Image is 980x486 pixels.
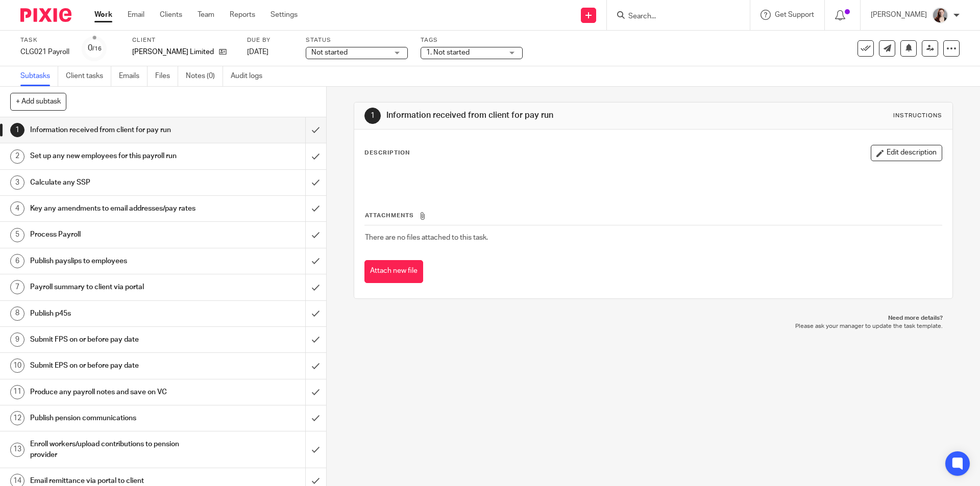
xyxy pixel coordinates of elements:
h1: Publish payslips to employees [30,253,207,269]
div: 10 [10,359,24,373]
div: 1 [10,123,24,137]
span: Not started [311,49,348,56]
a: Audit logs [231,66,270,86]
div: 7 [10,280,24,294]
p: Please ask your manager to update the task template. [364,322,942,330]
h1: Set up any new employees for this payroll run [30,148,207,164]
h1: Publish p45s [30,306,207,321]
div: 3 [10,175,24,190]
h1: Information received from client for pay run [30,122,207,138]
h1: Submit EPS on or before pay date [30,358,207,373]
p: [PERSON_NAME] Limited [132,47,214,57]
h1: Process Payroll [30,227,207,242]
label: Client [132,36,234,44]
img: Pixie [20,8,71,22]
a: Clients [160,10,182,20]
small: /16 [92,46,102,52]
div: Instructions [893,112,942,120]
h1: Key any amendments to email addresses/pay rates [30,201,207,216]
div: 8 [10,306,24,321]
div: 4 [10,201,24,216]
a: Work [94,10,112,20]
a: Client tasks [66,66,111,86]
h1: Enroll workers/upload contributions to pension provider [30,437,207,463]
a: Settings [271,10,298,20]
h1: Payroll summary to client via portal [30,279,207,295]
h1: Publish pension communications [30,411,207,426]
div: 0 [88,42,102,54]
a: Files [155,66,178,86]
div: 5 [10,228,24,242]
label: Tags [421,36,523,44]
a: Emails [119,66,148,86]
div: 6 [10,254,24,268]
a: Notes (0) [186,66,223,86]
div: 2 [10,149,24,164]
a: Reports [230,10,255,20]
button: Attach new file [364,260,423,283]
button: Edit description [871,145,942,161]
div: 9 [10,332,24,347]
div: 12 [10,411,24,425]
span: 1. Not started [426,49,470,56]
h1: Submit FPS on or before pay date [30,332,207,347]
h1: Produce any payroll notes and save on VC [30,385,207,400]
span: [DATE] [247,48,268,56]
button: + Add subtask [10,93,66,110]
p: Need more details? [364,314,942,322]
a: Email [128,10,144,20]
img: High%20Res%20Andrew%20Price%20Accountants%20_Poppy%20Jakes%20Photography-3%20-%20Copy.jpg [932,7,948,23]
div: 11 [10,385,24,399]
label: Due by [247,36,293,44]
h1: Information received from client for pay run [386,110,675,121]
div: 13 [10,443,24,457]
a: Subtasks [20,66,58,86]
span: Get Support [775,11,814,18]
a: Team [198,10,214,20]
span: Attachments [365,213,414,218]
div: 1 [364,108,381,124]
p: Description [364,149,410,157]
input: Search [627,12,719,21]
h1: Calculate any SSP [30,175,207,190]
label: Task [20,36,69,44]
span: There are no files attached to this task. [365,234,488,241]
div: CLG021 Payroll [20,47,69,57]
p: [PERSON_NAME] [871,10,927,20]
label: Status [306,36,408,44]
